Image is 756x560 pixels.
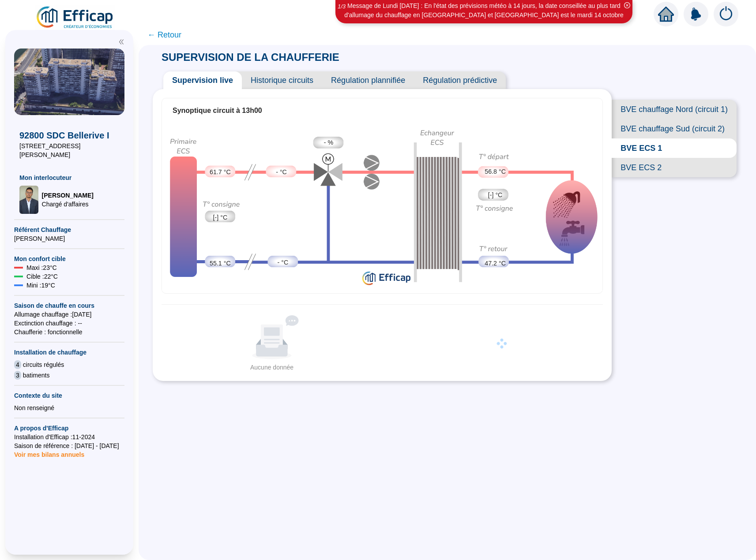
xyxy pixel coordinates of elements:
[19,129,119,142] span: 92800 SDC Bellerive I
[162,123,602,290] div: Synoptique
[14,371,21,380] span: 3
[612,138,737,158] span: BVE ECS 1
[14,348,124,357] span: Installation de chauffage
[14,433,124,441] span: Installation d'Efficap : 11-2024
[485,167,506,176] span: 56.8 °C
[338,3,346,10] i: 1 / 3
[42,200,94,209] span: Chargé d'affaires
[14,328,124,336] span: Chaufferie : fonctionnelle
[23,371,50,380] span: batiments
[35,5,115,30] img: efficap energie logo
[14,403,124,412] div: Non renseigné
[118,39,124,45] span: double-left
[210,259,231,268] span: 55.1 °C
[147,29,181,41] span: ← Retour
[210,168,231,177] span: 61.7 °C
[278,258,289,267] span: - °C
[163,71,242,89] span: Supervision live
[337,1,631,20] div: Message de Lundi [DATE] : En l'état des prévisions météo à 14 jours, la date conseillée au plus t...
[485,259,506,268] span: 47.2 °C
[414,71,506,89] span: Régulation prédictive
[26,272,58,281] span: Cible : 22 °C
[14,310,124,319] span: Allumage chauffage : [DATE]
[173,105,592,116] div: Synoptique circuit à 13h00
[242,71,322,89] span: Historique circuits
[165,363,379,372] div: Aucune donnée
[42,191,94,200] span: [PERSON_NAME]
[612,119,737,138] span: BVE chauffage Sud (circuit 2)
[14,391,124,400] span: Contexte du site
[624,2,630,8] span: close-circle
[14,225,124,234] span: Référent Chauffage
[213,213,228,222] span: [-] °C
[714,2,738,26] img: alerts
[658,6,674,22] span: home
[276,168,287,177] span: - °C
[14,446,84,458] span: Voir mes bilans annuels
[26,281,55,290] span: Mini : 19 °C
[14,424,124,433] span: A propos d'Efficap
[19,142,119,159] span: [STREET_ADDRESS][PERSON_NAME]
[14,254,124,263] span: Mon confort cible
[14,301,124,310] span: Saison de chauffe en cours
[488,190,503,200] span: [-] °C
[14,441,124,450] span: Saison de référence : [DATE] - [DATE]
[19,173,119,182] span: Mon interlocuteur
[612,100,737,119] span: BVE chauffage Nord (circuit 1)
[14,319,124,328] span: Exctinction chauffage : --
[19,186,38,214] img: Chargé d'affaires
[162,123,602,290] img: ecs-supervision.4e789799f7049b378e9c.png
[14,360,21,369] span: 4
[26,263,57,272] span: Maxi : 23 °C
[23,360,64,369] span: circuits régulés
[14,234,124,243] span: [PERSON_NAME]
[684,2,708,26] img: alerts
[324,138,333,147] span: - %
[153,51,348,63] span: SUPERVISION DE LA CHAUFFERIE
[322,71,414,89] span: Régulation plannifiée
[612,158,737,177] span: BVE ECS 2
